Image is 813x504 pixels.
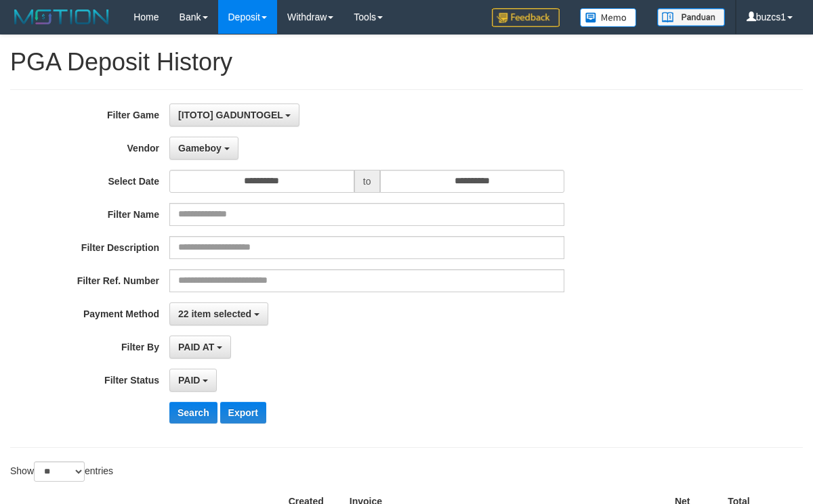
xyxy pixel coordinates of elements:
button: 22 item selected [169,302,268,325]
button: Gameboy [169,137,238,160]
h1: PGA Deposit History [10,49,803,76]
img: Feedback.jpg [492,8,560,27]
select: Showentries [34,461,85,482]
span: 22 item selected [178,308,251,319]
img: panduan.png [657,8,725,26]
span: to [354,170,380,193]
button: [ITOTO] GADUNTOGEL [169,104,299,127]
img: Button%20Memo.svg [580,8,637,27]
label: Show entries [10,461,113,482]
span: Gameboy [178,143,222,154]
span: PAID [178,375,200,386]
button: PAID [169,369,217,392]
span: PAID AT [178,342,214,352]
button: PAID AT [169,336,231,359]
button: Export [220,402,266,423]
span: [ITOTO] GADUNTOGEL [178,110,283,120]
img: MOTION_logo.png [10,7,113,27]
button: Search [169,402,217,423]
